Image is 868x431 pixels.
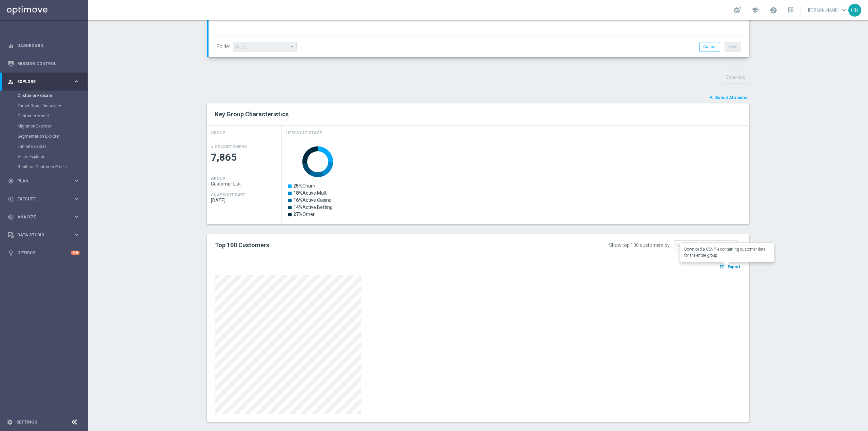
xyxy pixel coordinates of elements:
[211,176,225,181] h4: GROUP
[18,131,87,141] div: Segmentation Explorer
[18,154,71,159] a: Visits Explorer
[73,178,80,184] i: keyboard_arrow_right
[211,127,225,139] h4: GROUP
[8,196,14,202] i: play_circle_outline
[7,250,80,256] button: lightbulb Optibot +10
[73,78,80,85] i: keyboard_arrow_right
[18,93,71,98] a: Customer Explorer
[211,144,247,149] h4: # OF CUSTOMERS
[211,181,277,187] span: Customer List
[73,232,80,238] i: keyboard_arrow_right
[728,265,740,269] span: Export
[7,214,80,220] button: track_changes Analyze keyboard_arrow_right
[18,141,87,152] div: Funnel Explorer
[18,164,71,170] a: Realtime Customer Profile
[18,121,87,131] div: Migration Explorer
[7,79,80,84] button: person_search Explore keyboard_arrow_right
[8,196,73,202] div: Execute
[840,6,848,14] span: keyboard_arrow_down
[217,44,230,50] label: Folder
[725,42,741,52] button: Save
[17,197,73,201] span: Execute
[73,196,80,202] i: keyboard_arrow_right
[17,80,73,84] span: Explore
[709,95,714,100] i: playlist_add_check
[8,250,14,256] i: lightbulb
[609,242,670,248] div: Show top 100 customers by
[293,190,302,196] tspan: 18%
[293,212,302,217] tspan: 27%
[8,178,73,184] div: Plan
[8,232,73,238] div: Data Studio
[715,95,749,100] span: Select Attributes
[848,4,861,17] div: CR
[807,5,848,15] a: [PERSON_NAME]keyboard_arrow_down
[293,197,332,203] text: Active Casino
[211,193,245,197] h4: SNAPSHOT DATE
[719,264,727,269] i: open_in_browser
[16,420,37,424] a: Settings
[8,37,80,55] div: Dashboard
[699,42,720,52] button: Cancel
[293,183,315,189] text: Churn
[718,262,741,271] button: open_in_browser Export
[207,141,281,224] div: Press SPACE to select this row.
[211,198,277,203] span: 2025-09-01
[7,43,80,48] button: equalizer Dashboard
[17,37,80,55] a: Dashboard
[211,151,277,164] span: 7,865
[709,94,749,101] button: playlist_add_check Select Attributes
[8,55,80,73] div: Mission Control
[17,179,73,183] span: Plan
[8,214,73,220] div: Analyze
[293,212,315,217] text: Other
[285,127,322,139] h4: Lifecycle Stage
[8,178,14,184] i: gps_fixed
[7,61,80,66] button: Mission Control
[18,162,87,172] div: Realtime Customer Profile
[8,79,73,85] div: Explore
[18,134,71,139] a: Segmentation Explorer
[293,183,302,189] tspan: 25%
[8,214,14,220] i: track_changes
[751,6,759,14] span: school
[17,244,71,262] a: Optibot
[7,196,80,202] button: play_circle_outline Execute keyboard_arrow_right
[18,113,71,119] a: Customer Model
[18,103,71,109] a: Target Group Discovery
[17,233,73,237] span: Data Studio
[8,79,14,85] i: person_search
[18,91,87,101] div: Customer Explorer
[7,419,13,425] i: settings
[73,214,80,220] i: keyboard_arrow_right
[293,204,302,210] tspan: 14%
[18,111,87,121] div: Customer Model
[293,197,302,203] tspan: 16%
[293,204,333,210] text: Active Betting
[215,241,518,249] h2: Top 100 Customers
[18,144,71,149] a: Funnel Explorer
[8,43,14,49] i: equalizer
[17,55,80,73] a: Mission Control
[215,110,741,118] h2: Key Group Characteristics
[18,152,87,162] div: Visits Explorer
[722,71,749,84] button: Generate
[71,251,80,255] div: +10
[7,178,80,184] button: gps_fixed Plan keyboard_arrow_right
[18,123,71,129] a: Migration Explorer
[281,141,356,224] div: Press SPACE to select this row.
[293,190,328,196] text: Active Multi
[17,215,73,219] span: Analyze
[7,232,80,238] button: Data Studio keyboard_arrow_right
[18,101,87,111] div: Target Group Discovery
[8,244,80,262] div: Optibot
